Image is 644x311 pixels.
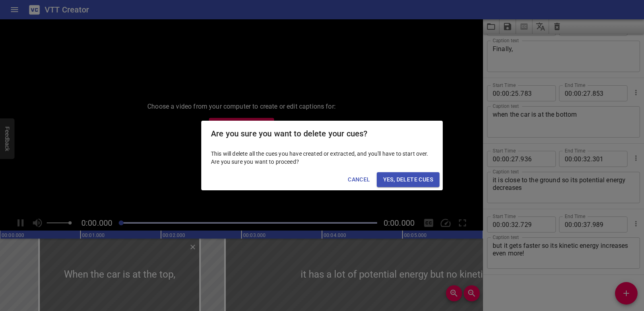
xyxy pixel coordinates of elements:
[383,175,433,185] span: Yes, Delete Cues
[348,175,370,185] span: Cancel
[211,127,433,140] h2: Are you sure you want to delete your cues?
[377,172,440,187] button: Yes, Delete Cues
[201,146,443,169] div: This will delete all the cues you have created or extracted, and you'll have to start over. Are y...
[345,172,373,187] button: Cancel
